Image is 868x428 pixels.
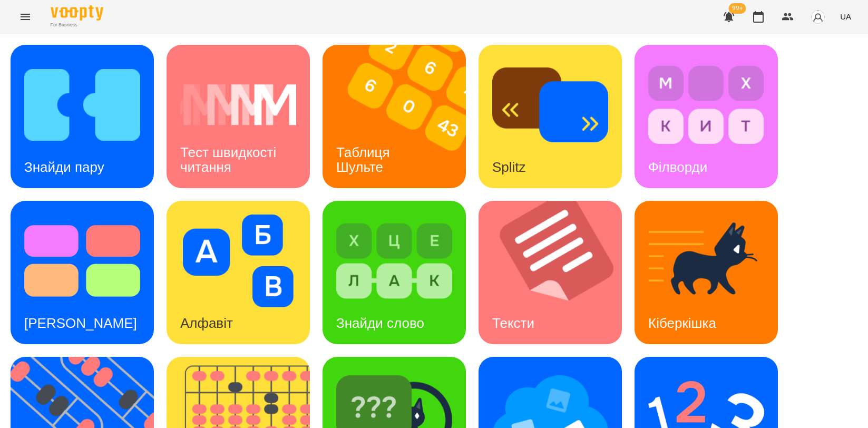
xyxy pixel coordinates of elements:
a: ТекстиТексти [479,201,622,344]
img: Тест швидкості читання [180,59,296,151]
h3: Тексти [492,315,534,331]
img: Splitz [492,59,608,151]
a: АлфавітАлфавіт [167,201,310,344]
a: Знайди словоЗнайди слово [323,201,466,344]
span: 99+ [729,3,746,14]
h3: Таблиця Шульте [336,144,394,174]
img: Таблиця Шульте [323,45,479,188]
a: Знайди паруЗнайди пару [11,45,154,188]
img: Кіберкішка [648,215,764,307]
h3: Знайди слово [336,315,424,331]
img: Алфавіт [180,215,296,307]
button: UA [836,7,855,26]
a: Таблиця ШультеТаблиця Шульте [323,45,466,188]
a: КіберкішкаКіберкішка [635,201,778,344]
a: Тест швидкості читанняТест швидкості читання [167,45,310,188]
img: avatar_s.png [811,9,825,24]
button: Menu [13,4,38,30]
img: Voopty Logo [51,5,103,21]
h3: Кіберкішка [648,315,716,331]
img: Тексти [479,201,635,344]
h3: Філворди [648,159,707,175]
h3: Знайди пару [24,159,104,175]
img: Тест Струпа [24,215,140,307]
h3: Тест швидкості читання [180,144,280,174]
h3: Алфавіт [180,315,233,331]
span: For Business [51,22,103,28]
img: Філворди [648,59,764,151]
a: ФілвордиФілворди [635,45,778,188]
a: Тест Струпа[PERSON_NAME] [11,201,154,344]
a: SplitzSplitz [479,45,622,188]
img: Знайди пару [24,59,140,151]
img: Знайди слово [336,215,452,307]
h3: [PERSON_NAME] [24,315,137,331]
h3: Splitz [492,159,526,175]
span: UA [840,11,851,22]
